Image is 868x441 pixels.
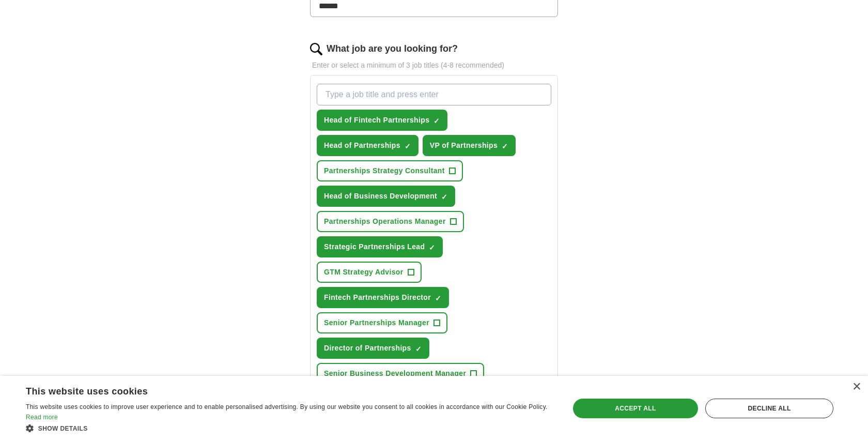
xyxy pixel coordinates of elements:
button: GTM Strategy Advisor [317,262,422,283]
img: search.png [310,43,322,55]
div: This website uses cookies [26,382,528,398]
button: Head of Business Development✓ [317,186,455,207]
button: Head of Fintech Partnerships✓ [317,110,447,131]
button: Partnerships Operations Manager [317,211,464,232]
button: Head of Partnerships✓ [317,135,419,156]
span: Senior Partnerships Manager [324,317,429,328]
button: Senior Business Development Manager [317,363,484,384]
span: Fintech Partnerships Director [324,292,431,303]
span: ✓ [429,244,435,252]
button: Director of Partnerships✓ [317,338,429,359]
span: Partnerships Strategy Consultant [324,165,445,176]
button: VP of Partnerships✓ [423,135,516,156]
div: Show details [26,423,553,433]
span: This website uses cookies to improve user experience and to enable personalised advertising. By u... [26,403,548,410]
span: Senior Business Development Manager [324,368,466,379]
button: Senior Partnerships Manager [317,312,447,333]
button: Partnerships Strategy Consultant [317,160,463,181]
span: ✓ [435,294,441,302]
span: Head of Partnerships [324,140,400,151]
div: Decline all [705,399,833,418]
span: VP of Partnerships [430,140,498,151]
div: Accept all [573,399,698,418]
span: ✓ [415,345,422,353]
div: Close [853,383,860,391]
input: Type a job title and press enter [317,84,551,105]
span: Director of Partnerships [324,343,411,354]
span: Partnerships Operations Manager [324,216,446,227]
span: ✓ [405,142,411,150]
span: Show details [38,425,88,432]
button: Strategic Partnerships Lead✓ [317,236,443,257]
span: ✓ [433,117,440,125]
span: Head of Fintech Partnerships [324,115,429,126]
span: Head of Business Development [324,191,437,202]
span: GTM Strategy Advisor [324,267,404,278]
label: What job are you looking for? [327,42,458,56]
span: ✓ [502,142,508,150]
span: ✓ [441,193,447,201]
button: Fintech Partnerships Director✓ [317,287,449,308]
p: Enter or select a minimum of 3 job titles (4-8 recommended) [310,60,558,71]
span: Strategic Partnerships Lead [324,241,425,252]
a: Read more, opens a new window [26,414,58,421]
